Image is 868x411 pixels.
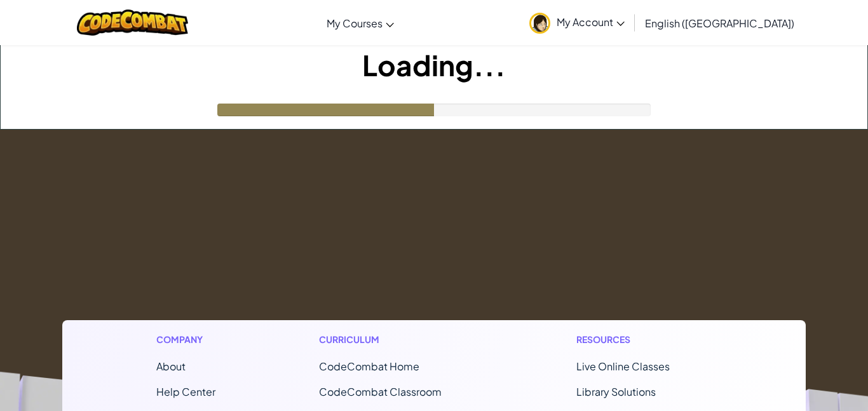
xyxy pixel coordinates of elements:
[639,6,801,40] a: English ([GEOGRAPHIC_DATA])
[645,17,794,30] span: English ([GEOGRAPHIC_DATA])
[327,17,383,30] span: My Courses
[576,385,656,398] a: Library Solutions
[156,385,215,398] a: Help Center
[319,360,419,373] span: CodeCombat Home
[77,10,188,36] img: CodeCombat logo
[156,333,215,346] h1: Company
[320,6,400,40] a: My Courses
[523,3,631,43] a: My Account
[529,13,550,34] img: avatar
[319,385,442,398] a: CodeCombat Classroom
[319,333,473,346] h1: Curriculum
[1,45,867,84] h1: Loading...
[156,360,186,373] a: About
[557,15,625,29] span: My Account
[576,333,712,346] h1: Resources
[576,360,670,373] a: Live Online Classes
